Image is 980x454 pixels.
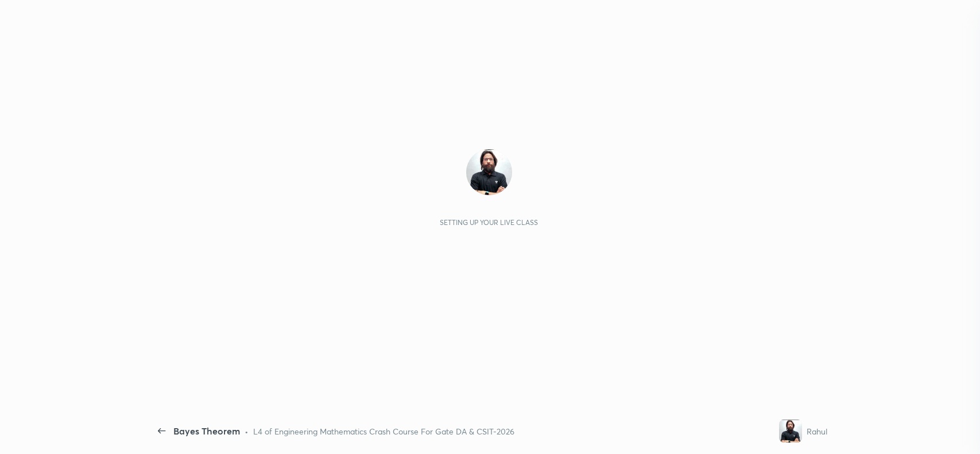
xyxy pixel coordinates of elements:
div: • [245,425,249,437]
img: e00dc300a4f7444a955e410797683dbd.jpg [779,420,802,443]
img: e00dc300a4f7444a955e410797683dbd.jpg [466,149,512,195]
div: L4 of Engineering Mathematics Crash Course For Gate DA & CSIT-2026 [253,425,514,437]
div: Bayes Theorem [173,424,240,438]
div: Rahul [807,425,827,437]
div: Setting up your live class [440,218,538,227]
